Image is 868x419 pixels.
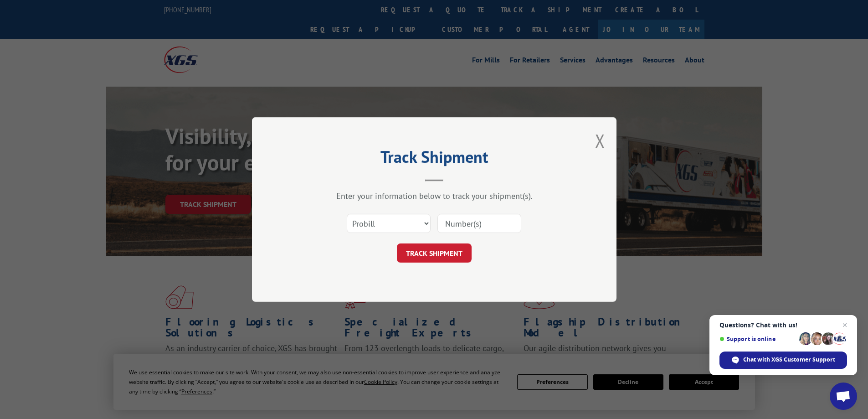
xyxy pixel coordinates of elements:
[595,129,605,153] button: Close modal
[298,150,571,168] h2: Track Shipment
[719,336,796,342] span: Support is online
[839,320,850,331] span: Close chat
[719,352,847,369] div: Chat with XGS Customer Support
[743,356,835,364] span: Chat with XGS Customer Support
[830,383,857,410] div: Open chat
[397,243,472,263] button: TRACK SHIPMENT
[719,321,847,329] span: Questions? Chat with us!
[437,214,521,233] input: Number(s)
[298,191,571,201] div: Enter your information below to track your shipment(s).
